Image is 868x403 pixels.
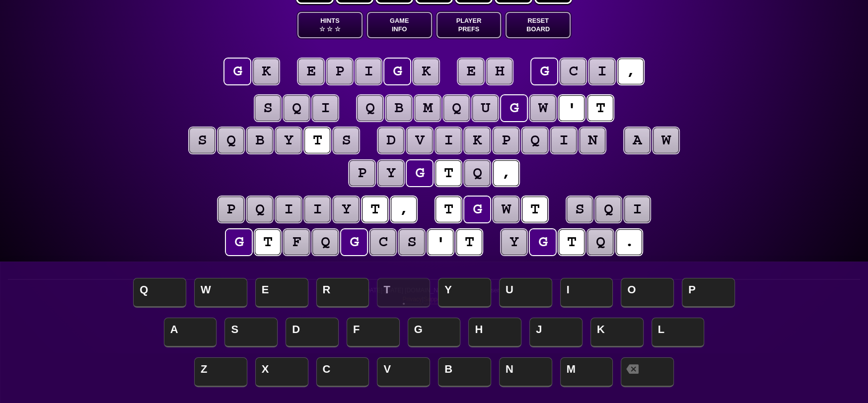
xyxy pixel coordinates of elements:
span: ☆ [327,25,333,33]
puzzle-tile: i [624,197,650,222]
puzzle-tile: v [407,128,433,153]
puzzle-tile: g [531,59,557,84]
button: PlayerPrefs [436,12,502,38]
puzzle-tile: q [284,95,309,121]
span: K [590,318,644,347]
puzzle-tile: s [399,229,425,255]
puzzle-tile: q [218,128,244,153]
puzzle-tile: g [464,197,490,222]
puzzle-tile: k [464,128,490,153]
puzzle-tile: t [522,197,548,222]
puzzle-tile: y [501,229,527,255]
puzzle-tile: ' [559,95,584,121]
puzzle-tile: s [567,197,592,222]
puzzle-tile: q [595,197,621,222]
puzzle-tile: q [443,95,469,121]
puzzle-tile: , [618,59,644,84]
button: Hints☆ ☆ ☆ [297,12,362,38]
puzzle-tile: d [378,128,404,153]
puzzle-tile: p [493,128,519,153]
puzzle-tile: g [384,59,410,84]
puzzle-tile: q [247,197,273,222]
puzzle-tile: e [458,59,484,84]
puzzle-tile: s [333,128,359,153]
puzzle-tile: i [551,128,577,153]
span: G [408,318,461,347]
puzzle-tile: s [255,95,281,121]
puzzle-tile: t [255,229,281,255]
span: T [377,278,430,308]
button: GameInfo [367,12,432,38]
button: ResetBoard [506,12,571,38]
puzzle-tile: q [357,95,383,121]
puzzle-tile: n [579,128,605,153]
span: C [316,357,369,387]
puzzle-tile: , [493,160,519,186]
puzzle-tile: i [312,95,338,121]
puzzle-tile: t [559,229,584,255]
puzzle-tile: g [530,229,556,255]
span: U [499,278,552,308]
puzzle-tile: g [501,95,527,121]
puzzle-tile: y [276,128,301,153]
span: Z [194,357,247,387]
puzzle-tile: p [349,160,375,186]
span: I [560,278,613,308]
span: ☆ [335,25,341,33]
span: P [682,278,735,308]
puzzle-tile: k [413,59,439,84]
span: ☆ [319,25,325,33]
span: A [164,318,217,347]
puzzle-tile: t [362,197,388,222]
puzzle-tile: i [276,197,301,222]
span: F [347,318,400,347]
puzzle-tile: t [456,229,482,255]
puzzle-tile: g [341,229,367,255]
puzzle-tile: i [435,128,461,153]
puzzle-tile: ' [428,229,453,255]
puzzle-tile: g [224,59,250,84]
span: W [194,278,247,308]
puzzle-tile: y [333,197,359,222]
puzzle-tile: w [530,95,556,121]
puzzle-tile: t [435,160,461,186]
puzzle-tile: w [493,197,519,222]
span: V [377,357,430,387]
span: J [529,318,582,347]
span: E [255,278,308,308]
span: R [316,278,369,308]
puzzle-tile: p [218,197,244,222]
span: N [499,357,552,387]
puzzle-tile: e [298,59,324,84]
puzzle-tile: p [327,59,353,84]
puzzle-tile: t [587,95,613,121]
puzzle-tile: c [370,229,396,255]
span: D [286,318,339,347]
span: M [560,357,613,387]
puzzle-tile: b [247,128,273,153]
puzzle-tile: w [653,128,679,153]
puzzle-tile: q [464,160,490,186]
puzzle-tile: t [304,128,330,153]
puzzle-tile: i [304,197,330,222]
puzzle-tile: q [522,128,548,153]
puzzle-tile: f [284,229,309,255]
puzzle-tile: h [487,59,512,84]
span: Y [438,278,491,308]
puzzle-tile: c [560,59,586,84]
puzzle-tile: a [624,128,650,153]
puzzle-tile: k [253,59,279,84]
span: Q [133,278,186,308]
puzzle-tile: s [189,128,215,153]
puzzle-tile: m [415,95,440,121]
span: X [255,357,308,387]
puzzle-tile: u [472,95,498,121]
puzzle-tile: q [312,229,338,255]
puzzle-tile: q [587,229,613,255]
puzzle-tile: y [378,160,404,186]
span: L [651,318,705,347]
puzzle-tile: g [226,229,252,255]
puzzle-tile: t [435,197,461,222]
puzzle-tile: i [589,59,615,84]
puzzle-tile: i [356,59,381,84]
